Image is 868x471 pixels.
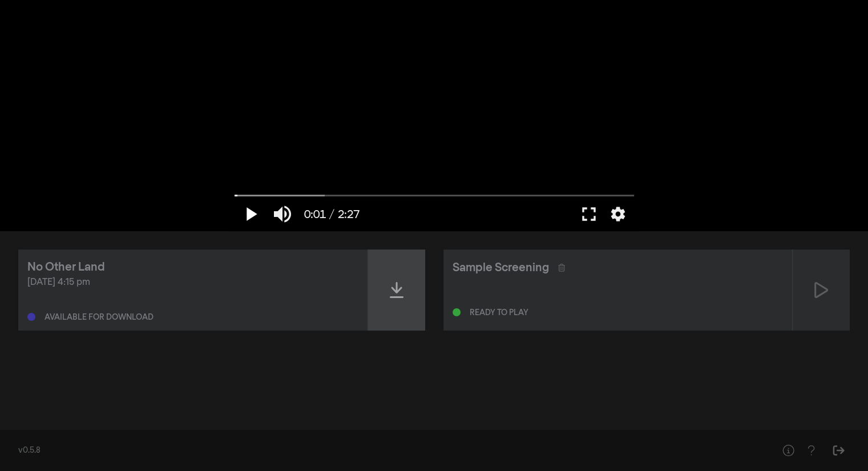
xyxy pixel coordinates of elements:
[573,197,605,231] button: Full screen
[605,197,631,231] button: More settings
[18,445,754,457] div: v0.5.8
[235,197,267,231] button: Play
[777,439,800,462] button: Help
[298,197,365,231] button: 0:01 / 2:27
[827,439,850,462] button: Sign Out
[45,313,154,321] div: Available for download
[470,309,528,317] div: Ready to play
[800,439,822,462] button: Help
[27,276,358,289] div: [DATE] 4:15 pm
[27,259,105,276] div: No Other Land
[453,259,549,276] div: Sample Screening
[267,197,298,231] button: Mute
